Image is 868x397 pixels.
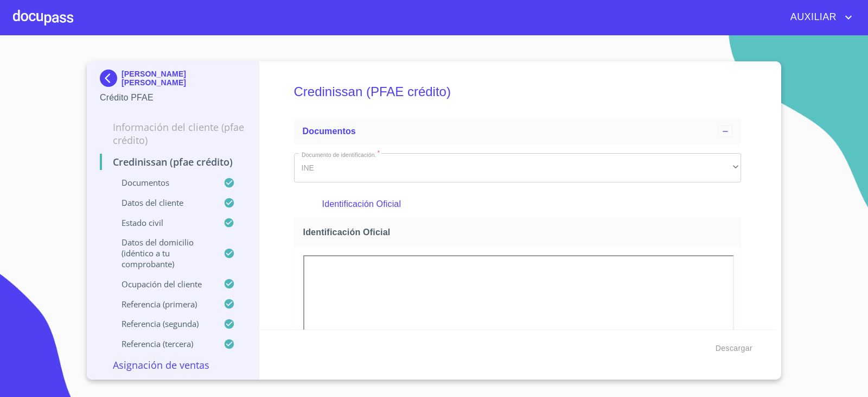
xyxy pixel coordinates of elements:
p: Referencia (primera) [100,299,224,310]
p: Datos del cliente [100,197,224,208]
p: Documentos [100,177,224,188]
p: Estado civil [100,217,224,228]
p: [PERSON_NAME] [PERSON_NAME] [122,70,246,87]
img: Docupass spot blue [100,70,122,87]
button: Descargar [711,338,757,358]
div: [PERSON_NAME] [PERSON_NAME] [100,70,246,91]
p: Identificación Oficial [322,198,713,211]
p: Credinissan (PFAE crédito) [100,155,246,168]
button: account of current user [782,9,855,26]
p: Asignación de Ventas [100,358,246,371]
span: Identificación Oficial [303,226,737,238]
span: AUXILIAR [782,9,842,26]
p: Información del cliente (PFAE crédito) [100,121,246,147]
p: Referencia (tercera) [100,338,224,349]
p: Crédito PFAE [100,91,246,104]
span: Documentos [303,127,356,136]
p: Ocupación del Cliente [100,279,224,289]
p: Datos del domicilio (idéntico a tu comprobante) [100,237,224,269]
div: INE [294,153,742,182]
div: Documentos [294,118,742,144]
h5: Credinissan (PFAE crédito) [294,70,742,114]
p: Referencia (segunda) [100,318,224,329]
span: Descargar [716,342,752,355]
